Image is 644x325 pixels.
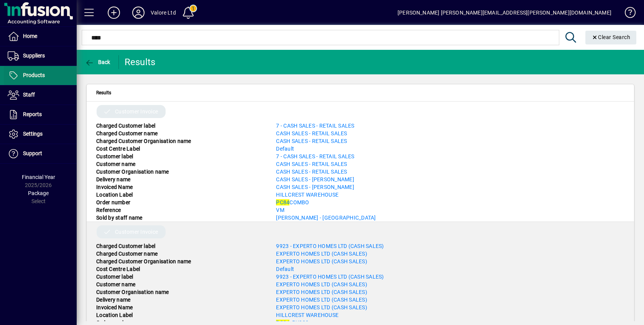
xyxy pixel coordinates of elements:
[23,72,45,78] span: Products
[276,138,347,144] a: CASH SALES - RETAIL SALES
[90,137,270,145] div: Charged Customer Organisation name
[4,66,77,85] a: Products
[276,169,347,175] a: CASH SALES - RETAIL SALES
[276,258,367,264] a: EXPERTO HOMES LTD (CASH SALES)
[4,125,77,144] a: Settings
[90,183,270,191] div: Invoiced Name
[102,6,126,20] button: Add
[591,34,631,40] span: Clear Search
[276,251,367,257] a: EXPERTO HOMES LTD (CASH SALES)
[85,59,110,65] span: Back
[276,146,294,152] a: Default
[90,206,270,214] div: Reference
[276,243,384,249] a: 9923 - EXPERTO HOMES LTD (CASH SALES)
[276,153,354,159] a: 7 - CASH SALES - RETAIL SALES
[4,85,77,105] a: Staff
[276,192,338,198] a: HILLCREST WAREHOUSE
[23,33,37,39] span: Home
[276,176,354,182] a: CASH SALES - [PERSON_NAME]
[90,250,270,258] div: Charged Customer name
[4,27,77,46] a: Home
[90,311,270,319] div: Location Label
[90,265,270,273] div: Cost Centre Label
[276,289,367,295] a: EXPERTO HOMES LTD (CASH SALES)
[276,199,289,205] em: PC84
[90,160,270,168] div: Customer name
[90,281,270,288] div: Customer name
[276,304,367,310] a: EXPERTO HOMES LTD (CASH SALES)
[276,215,376,221] a: [PERSON_NAME] - [GEOGRAPHIC_DATA]
[90,273,270,281] div: Customer label
[90,199,270,206] div: Order number
[276,161,347,167] a: CASH SALES - RETAIL SALES
[90,191,270,199] div: Location Label
[276,274,384,280] a: 9923 - EXPERTO HOMES LTD (CASH SALES)
[115,228,158,236] span: Customer Invoice
[276,207,284,213] a: VM
[23,92,35,98] span: Staff
[90,176,270,183] div: Delivery name
[22,174,55,180] span: Financial Year
[90,145,270,153] div: Cost Centre Label
[90,296,270,304] div: Delivery name
[276,199,309,205] span: COMBO
[619,2,634,26] a: Knowledge Base
[90,130,270,137] div: Charged Customer name
[23,131,43,137] span: Settings
[90,304,270,311] div: Invoiced Name
[23,150,42,156] span: Support
[151,7,176,19] div: Valore Ltd
[115,108,158,115] span: Customer Invoice
[398,7,611,19] div: [PERSON_NAME] [PERSON_NAME][EMAIL_ADDRESS][PERSON_NAME][DOMAIN_NAME]
[4,144,77,163] a: Support
[276,130,347,136] a: CASH SALES - RETAIL SALES
[276,297,367,303] a: EXPERTO HOMES LTD (CASH SALES)
[90,122,270,130] div: Charged Customer label
[23,53,45,59] span: Suppliers
[28,190,49,196] span: Package
[4,46,77,66] a: Suppliers
[126,6,151,20] button: Profile
[125,56,157,68] div: Results
[276,123,354,129] a: 7 - CASH SALES - RETAIL SALES
[276,312,338,318] a: HILLCREST WAREHOUSE
[90,153,270,160] div: Customer label
[90,168,270,176] div: Customer Organisation name
[276,281,367,287] a: EXPERTO HOMES LTD (CASH SALES)
[90,258,270,265] div: Charged Customer Organisation name
[90,288,270,296] div: Customer Organisation name
[276,184,354,190] a: CASH SALES - [PERSON_NAME]
[4,105,77,124] a: Reports
[96,89,111,97] span: Results
[276,199,309,205] a: PC84COMBO
[23,111,42,117] span: Reports
[585,31,637,44] button: Clear
[276,266,294,272] a: Default
[90,242,270,250] div: Charged Customer label
[90,214,270,222] div: Sold by staff name
[77,55,119,69] app-page-header-button: Back
[83,55,112,69] button: Back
